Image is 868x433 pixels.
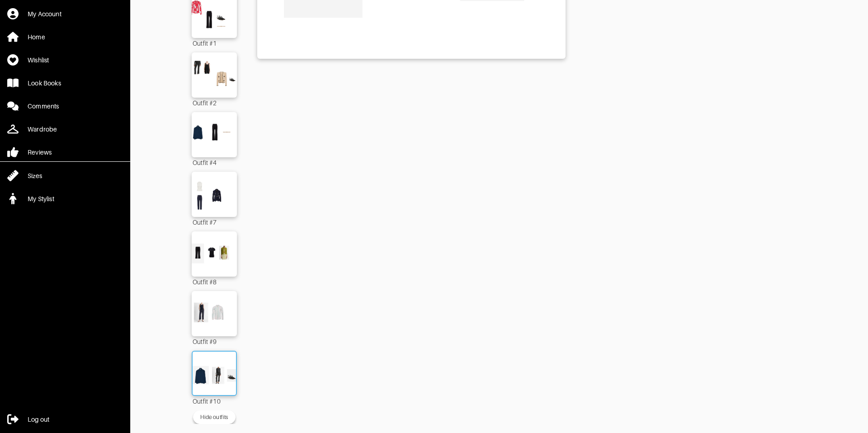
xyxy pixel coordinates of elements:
[190,356,239,391] img: Outfit Outfit #10
[28,102,59,111] div: Comments
[189,176,240,212] img: Outfit Outfit #7
[189,57,240,93] img: Outfit Outfit #2
[28,171,42,180] div: Sizes
[189,117,240,153] img: Outfit Outfit #4
[189,236,240,272] img: Outfit Outfit #8
[28,194,54,203] div: My Stylist
[28,125,57,134] div: Wardrobe
[28,56,49,65] div: Wishlist
[28,79,61,88] div: Look Books
[192,277,237,287] div: Outfit #8
[28,148,52,157] div: Reviews
[192,336,237,346] div: Outfit #9
[192,217,237,227] div: Outfit #7
[189,296,240,332] img: Outfit Outfit #9
[28,9,61,19] div: My Account
[28,33,45,42] div: Home
[192,157,237,167] div: Outfit #4
[200,413,228,421] div: Hide outfits
[193,410,235,424] button: Hide outfits
[192,98,237,108] div: Outfit #2
[192,38,237,48] div: Outfit #1
[28,415,49,424] div: Log out
[192,396,237,406] div: Outfit #10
